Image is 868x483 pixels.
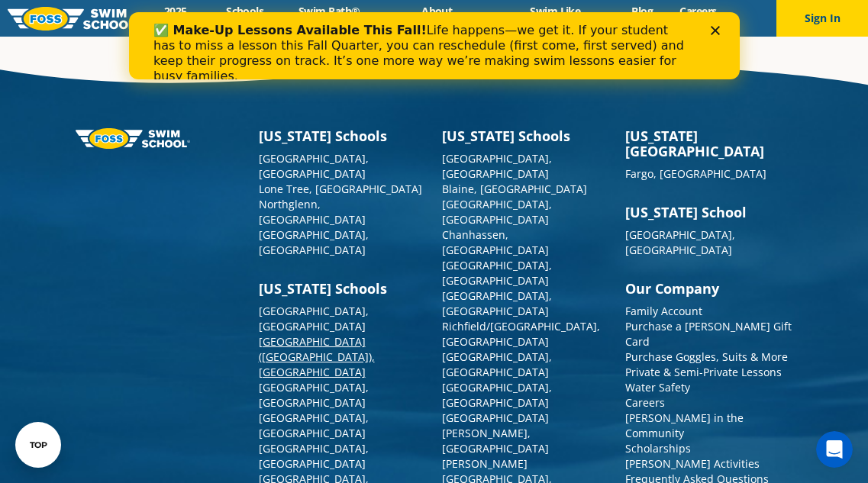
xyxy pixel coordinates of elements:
[259,380,369,410] a: [GEOGRAPHIC_DATA], [GEOGRAPHIC_DATA]
[259,128,427,143] h3: [US_STATE] Schools
[442,182,587,196] a: Blaine, [GEOGRAPHIC_DATA]
[259,197,366,227] a: Northglenn, [GEOGRAPHIC_DATA]
[442,319,600,349] a: Richfield/[GEOGRAPHIC_DATA], [GEOGRAPHIC_DATA]
[259,411,369,440] a: [GEOGRAPHIC_DATA], [GEOGRAPHIC_DATA]
[442,128,610,143] h3: [US_STATE] Schools
[618,4,666,18] a: Blog
[625,128,793,159] h3: [US_STATE][GEOGRAPHIC_DATA]
[259,151,369,181] a: [GEOGRAPHIC_DATA], [GEOGRAPHIC_DATA]
[259,182,422,196] a: Lone Tree, [GEOGRAPHIC_DATA]
[625,395,665,410] a: Careers
[259,441,369,471] a: [GEOGRAPHIC_DATA], [GEOGRAPHIC_DATA]
[277,4,382,33] a: Swim Path® Program
[625,456,760,471] a: [PERSON_NAME] Activities
[138,4,213,33] a: 2025 Calendar
[625,380,690,394] a: Water Safety
[625,319,792,349] a: Purchase a [PERSON_NAME] Gift Card
[625,281,793,296] h3: Our Company
[442,258,552,288] a: [GEOGRAPHIC_DATA], [GEOGRAPHIC_DATA]
[625,166,766,181] a: Fargo, [GEOGRAPHIC_DATA]
[213,4,277,18] a: Schools
[625,411,744,440] a: [PERSON_NAME] in the Community
[442,151,552,181] a: [GEOGRAPHIC_DATA], [GEOGRAPHIC_DATA]
[666,4,730,18] a: Careers
[442,197,552,227] a: [GEOGRAPHIC_DATA], [GEOGRAPHIC_DATA]
[259,304,369,333] a: [GEOGRAPHIC_DATA], [GEOGRAPHIC_DATA]
[442,288,552,318] a: [GEOGRAPHIC_DATA], [GEOGRAPHIC_DATA]
[442,411,549,456] a: [GEOGRAPHIC_DATA][PERSON_NAME], [GEOGRAPHIC_DATA]
[625,441,691,456] a: Scholarships
[582,14,597,23] div: Close
[382,4,492,33] a: About [PERSON_NAME]
[259,227,369,257] a: [GEOGRAPHIC_DATA], [GEOGRAPHIC_DATA]
[625,227,735,257] a: [GEOGRAPHIC_DATA], [GEOGRAPHIC_DATA]
[492,4,618,33] a: Swim Like [PERSON_NAME]
[442,349,552,379] a: [GEOGRAPHIC_DATA], [GEOGRAPHIC_DATA]
[8,7,138,31] img: FOSS Swim School Logo
[259,334,375,379] a: [GEOGRAPHIC_DATA] ([GEOGRAPHIC_DATA]), [GEOGRAPHIC_DATA]
[442,380,552,410] a: [GEOGRAPHIC_DATA], [GEOGRAPHIC_DATA]
[24,11,562,72] div: Life happens—we get it. If your student has to miss a lesson this Fall Quarter, you can reschedul...
[30,440,47,450] div: TOP
[129,12,740,79] iframe: Intercom live chat banner
[76,128,190,149] img: Foss-logo-horizontal-white.svg
[24,11,298,25] b: ✅ Make-Up Lessons Available This Fall!
[625,304,702,318] a: Family Account
[625,204,793,220] h3: [US_STATE] School
[625,349,788,364] a: Purchase Goggles, Suits & More
[625,365,782,379] a: Private & Semi-Private Lessons
[442,227,549,257] a: Chanhassen, [GEOGRAPHIC_DATA]
[816,431,853,468] iframe: Intercom live chat
[259,281,427,296] h3: [US_STATE] Schools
